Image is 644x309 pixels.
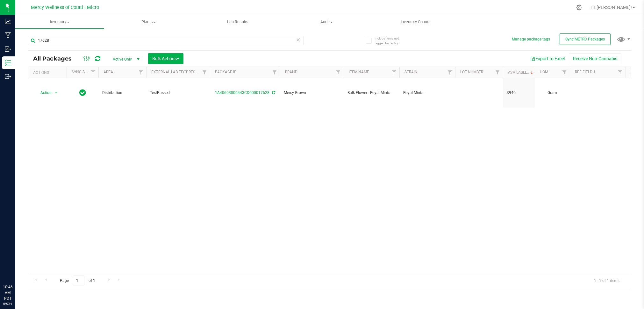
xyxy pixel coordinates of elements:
[560,33,611,45] button: Sync METRC Packages
[492,67,503,78] a: Filter
[403,90,451,96] span: Royal Mints
[104,19,193,25] span: Plants
[559,67,570,78] a: Filter
[512,37,550,42] button: Manage package tags
[215,70,237,74] a: Package ID
[575,4,583,11] div: Manage settings
[79,88,86,97] span: In Sync
[284,90,340,96] span: Mercy Grown
[193,15,282,29] a: Lab Results
[589,276,625,285] span: 1 - 1 of 1 items
[569,53,621,64] button: Receive Non-Cannabis
[52,88,60,97] span: select
[283,19,371,25] span: Audit
[104,70,113,74] a: Area
[54,276,100,285] span: Page of 1
[35,88,52,97] span: Action
[285,70,297,74] a: Brand
[269,67,280,78] a: Filter
[33,70,64,75] div: Actions
[6,258,25,277] iframe: Resource center
[540,70,548,74] a: UOM
[5,46,11,52] inline-svg: Inbound
[150,90,206,96] span: TestPassed
[15,19,104,25] span: Inventory
[565,37,605,41] span: Sync METRC Packages
[507,90,531,96] span: 3940
[3,301,12,306] p: 09/24
[19,257,26,265] iframe: Resource center unread badge
[445,67,455,78] a: Filter
[3,284,12,301] p: 10:46 AM PDT
[152,56,179,61] span: Bulk Actions
[104,15,193,29] a: Plants
[151,70,201,74] a: External Lab Test Result
[404,70,418,74] a: Strain
[73,276,84,285] input: 1
[148,53,183,64] button: Bulk Actions
[271,90,275,95] span: Sync from Compliance System
[375,36,406,46] span: Include items not tagged for facility
[508,70,534,75] a: Available
[5,73,11,80] inline-svg: Outbound
[5,18,11,25] inline-svg: Analytics
[347,90,396,96] span: Bulk Flower - Royal Mints
[33,55,78,62] span: All Packages
[389,67,399,78] a: Filter
[526,53,569,64] button: Export to Excel
[349,70,369,74] a: Item Name
[296,36,301,44] span: Clear
[215,90,269,95] a: 1A40603000443CD000017628
[460,70,483,74] a: Lot Number
[590,5,632,10] span: Hi, [PERSON_NAME]!
[5,32,11,39] inline-svg: Manufacturing
[28,36,304,45] input: Search Package ID, Item Name, SKU, Lot or Part Number...
[218,19,257,25] span: Lab Results
[392,19,439,25] span: Inventory Counts
[5,60,11,66] inline-svg: Inventory
[199,67,210,78] a: Filter
[539,90,566,96] span: Gram
[15,15,104,29] a: Inventory
[72,70,96,74] a: Sync Status
[371,15,460,29] a: Inventory Counts
[575,70,596,74] a: Ref Field 1
[31,5,99,10] span: Mercy Wellness of Cotati | Micro
[333,67,344,78] a: Filter
[282,15,371,29] a: Audit
[136,67,146,78] a: Filter
[88,67,98,78] a: Filter
[615,67,626,78] a: Filter
[102,90,142,96] span: Distribution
